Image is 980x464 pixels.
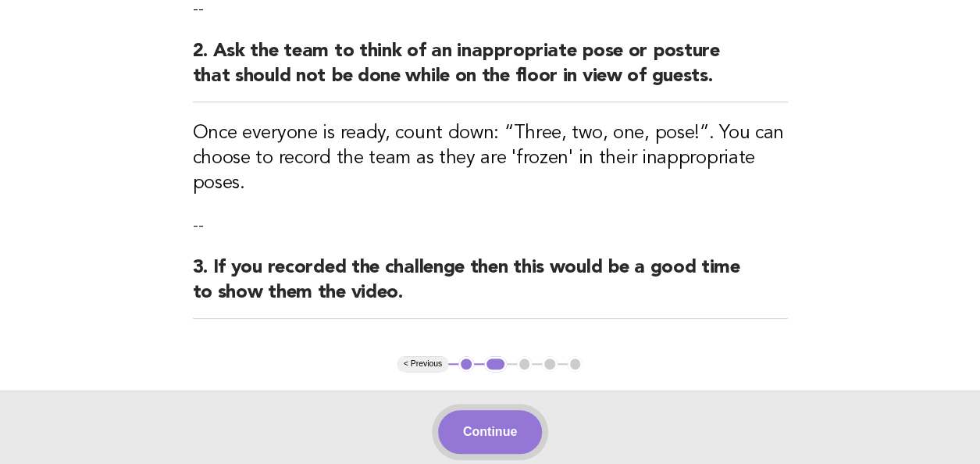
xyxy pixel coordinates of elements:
[193,121,788,196] h3: Once everyone is ready, count down: “Three, two, one, pose!”. You can choose to record the team a...
[458,356,474,372] button: 1
[438,410,542,454] button: Continue
[193,255,788,319] h2: 3. If you recorded the challenge then this would be a good time to show them the video.
[397,356,448,372] button: < Previous
[193,39,788,102] h2: 2. Ask the team to think of an inappropriate pose or posture that should not be done while on the...
[193,215,788,237] p: --
[484,356,507,372] button: 2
